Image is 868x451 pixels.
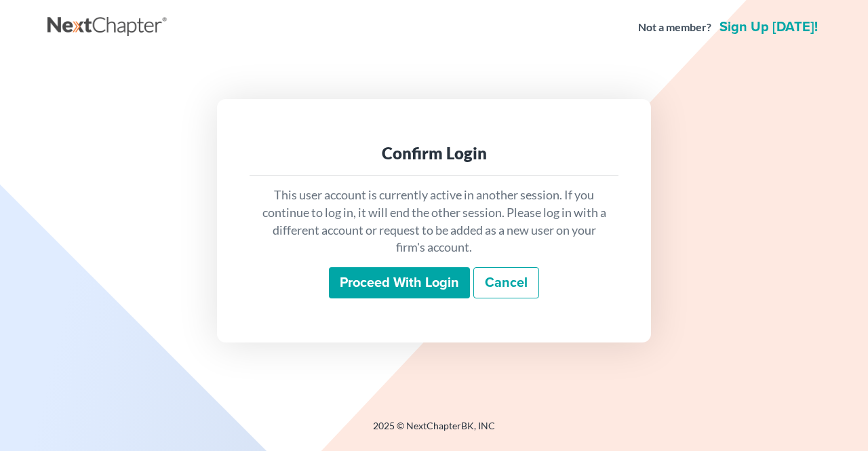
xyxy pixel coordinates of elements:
div: Confirm Login [260,142,608,164]
div: 2025 © NextChapterBK, INC [47,419,821,444]
input: Proceed with login [329,267,470,298]
a: Cancel [473,267,539,298]
strong: Not a member? [638,20,711,35]
a: Sign up [DATE]! [717,20,821,34]
p: This user account is currently active in another session. If you continue to log in, it will end ... [260,187,608,256]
